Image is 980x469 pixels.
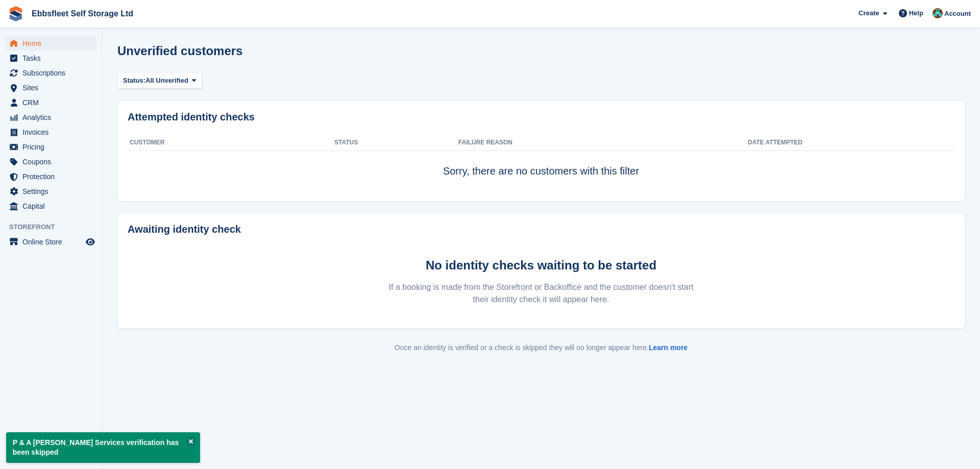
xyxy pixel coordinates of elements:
[22,155,84,169] span: Coupons
[859,8,879,18] span: Create
[5,66,96,80] a: menu
[5,140,96,154] a: menu
[22,66,84,80] span: Subscriptions
[22,125,84,139] span: Invoices
[9,222,102,232] span: Storefront
[84,236,96,248] a: Preview store
[22,184,84,199] span: Settings
[123,76,145,86] span: Status:
[22,235,84,249] span: Online Store
[909,8,923,18] span: Help
[426,258,656,272] strong: No identity checks waiting to be started
[128,224,241,235] h2: Awaiting identity check
[944,9,971,19] span: Account
[334,135,458,151] th: Status
[5,155,96,169] a: menu
[5,51,96,65] a: menu
[117,342,965,353] p: Once an identity is verified or a check is skipped they will no longer appear here.
[128,111,954,123] h2: Attempted identity checks
[748,135,913,151] th: Date attempted
[5,235,96,249] a: menu
[380,281,702,306] p: If a booking is made from the Storefront or Backoffice and the customer doesn't start their ident...
[22,140,84,154] span: Pricing
[5,169,96,184] a: menu
[22,110,84,125] span: Analytics
[5,95,96,110] a: menu
[933,8,943,18] img: George Spring
[145,76,188,86] span: All Unverified
[458,135,748,151] th: Failure Reason
[22,199,84,213] span: Capital
[5,125,96,139] a: menu
[5,199,96,213] a: menu
[649,343,688,352] a: Learn more
[5,110,96,125] a: menu
[117,44,242,58] h1: Unverified customers
[28,5,137,22] a: Ebbsfleet Self Storage Ltd
[5,36,96,51] a: menu
[443,165,639,177] span: Sorry, there are no customers with this filter
[5,184,96,199] a: menu
[117,72,202,89] button: Status: All Unverified
[5,81,96,95] a: menu
[22,81,84,95] span: Sites
[22,51,84,65] span: Tasks
[22,36,84,51] span: Home
[22,169,84,184] span: Protection
[128,135,334,151] th: Customer
[8,6,23,21] img: stora-icon-8386f47178a22dfd0bd8f6a31ec36ba5ce8667c1dd55bd0f319d3a0aa187defe.svg
[22,95,84,110] span: CRM
[6,432,200,463] p: P & A [PERSON_NAME] Services verification has been skipped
